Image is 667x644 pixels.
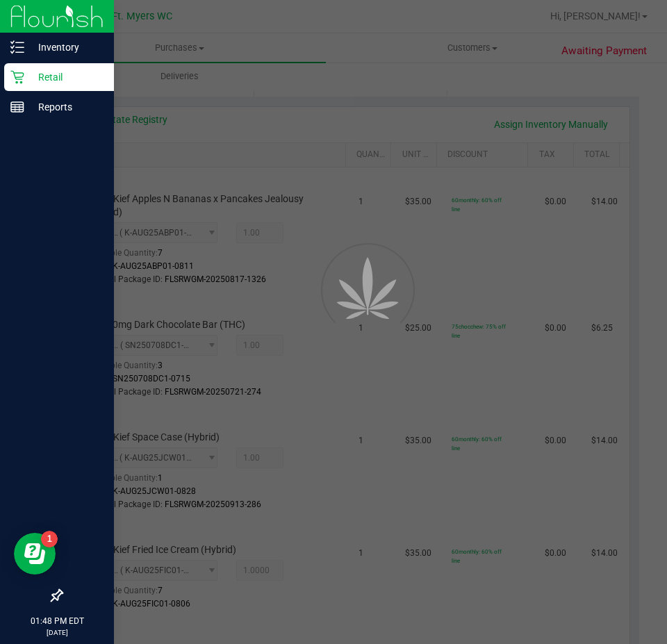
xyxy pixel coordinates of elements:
[14,533,56,575] iframe: Resource center
[10,40,24,54] inline-svg: Inventory
[24,39,108,56] p: Inventory
[10,100,24,114] inline-svg: Reports
[41,531,58,547] iframe: Resource center unread badge
[6,615,108,627] p: 01:48 PM EDT
[24,99,108,115] p: Reports
[10,70,24,84] inline-svg: Retail
[6,627,108,638] p: [DATE]
[24,69,108,85] p: Retail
